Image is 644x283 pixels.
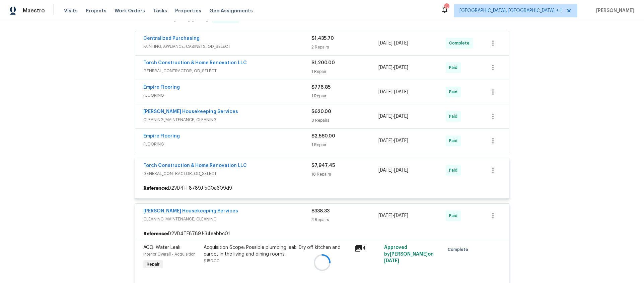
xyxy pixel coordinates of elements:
div: 17 [444,4,449,11]
span: [GEOGRAPHIC_DATA], [GEOGRAPHIC_DATA] + 1 [459,7,562,14]
span: Tasks [153,8,167,13]
span: Geo Assignments [209,7,253,14]
span: Work Orders [115,7,145,14]
span: Projects [86,7,106,14]
span: Maestro [23,7,45,14]
span: Visits [64,7,78,14]
span: [PERSON_NAME] [593,7,634,14]
span: Properties [175,7,201,14]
